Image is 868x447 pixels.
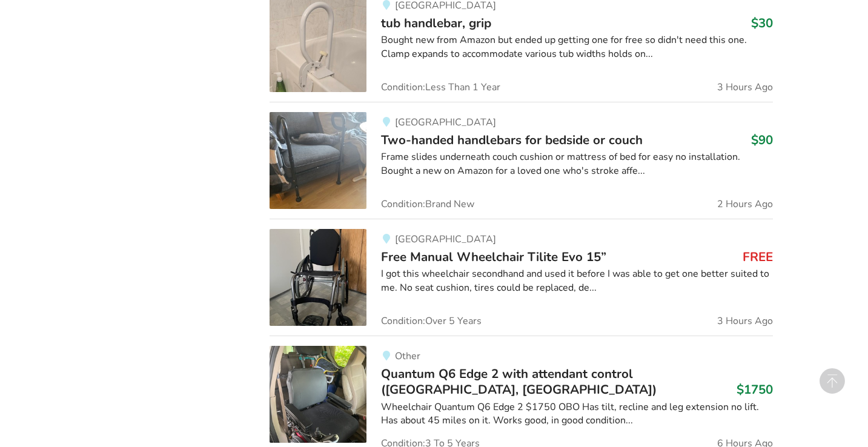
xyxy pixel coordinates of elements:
[270,102,773,219] a: bedroom equipment-two-handed handlebars for bedside or couch[GEOGRAPHIC_DATA]Two-handed handlebar...
[743,249,773,265] h3: FREE
[270,112,366,209] img: bedroom equipment-two-handed handlebars for bedside or couch
[381,267,773,295] div: I got this wheelchair secondhand and used it before I was able to get one better suited to me. No...
[717,199,773,209] span: 2 Hours Ago
[395,349,420,363] span: Other
[395,116,496,129] span: [GEOGRAPHIC_DATA]
[737,382,773,397] h3: $1750
[381,82,500,92] span: Condition: Less Than 1 Year
[270,219,773,336] a: mobility-free manual wheelchair tilite evo 15”[GEOGRAPHIC_DATA]Free Manual Wheelchair Tilite Evo ...
[270,346,366,443] img: mobility-quantum q6 edge 2 with attendant control (victoria, bc)
[381,316,482,326] span: Condition: Over 5 Years
[381,131,643,148] span: Two-handed handlebars for bedside or couch
[381,365,657,398] span: Quantum Q6 Edge 2 with attendant control ([GEOGRAPHIC_DATA], [GEOGRAPHIC_DATA])
[381,248,606,265] span: Free Manual Wheelchair Tilite Evo 15”
[270,229,366,326] img: mobility-free manual wheelchair tilite evo 15”
[717,82,773,92] span: 3 Hours Ago
[717,316,773,326] span: 3 Hours Ago
[381,33,773,61] div: Bought new from Amazon but ended up getting one for free so didn't need this one. Clamp expands t...
[751,15,773,31] h3: $30
[751,132,773,148] h3: $90
[381,400,773,428] div: Wheelchair Quantum Q6 Edge 2 $1750 OBO Has tilt, recline and leg extension no lift. Has about 45 ...
[381,15,491,31] span: tub handlebar, grip
[381,150,773,178] div: Frame slides underneath couch cushion or mattress of bed for easy no installation. Bought a new o...
[381,199,474,209] span: Condition: Brand New
[395,233,496,246] span: [GEOGRAPHIC_DATA]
